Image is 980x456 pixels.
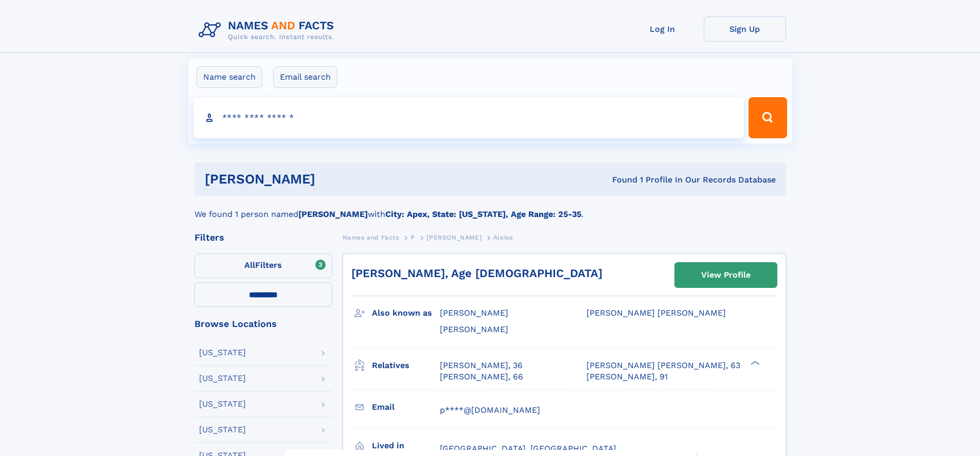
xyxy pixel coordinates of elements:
div: Filters [194,233,332,242]
h1: [PERSON_NAME] [205,173,464,186]
a: View Profile [675,263,777,287]
a: Log In [621,16,704,42]
a: [PERSON_NAME], 36 [440,360,523,371]
span: [PERSON_NAME] [PERSON_NAME] [586,308,726,318]
span: [PERSON_NAME] [440,308,508,318]
div: ❯ [748,359,760,366]
a: [PERSON_NAME], 91 [586,371,668,382]
div: Browse Locations [194,319,332,329]
span: [PERSON_NAME] [426,234,482,241]
h3: Also known as [372,304,440,322]
b: [PERSON_NAME] [298,209,368,219]
div: We found 1 person named with . [194,196,786,221]
div: [US_STATE] [199,374,246,382]
a: [PERSON_NAME], Age [DEMOGRAPHIC_DATA] [351,267,602,280]
div: [US_STATE] [199,426,246,434]
span: [PERSON_NAME] [440,324,508,334]
label: Email search [273,66,337,88]
div: Found 1 Profile In Our Records Database [464,174,776,186]
a: [PERSON_NAME] [426,231,482,244]
a: [PERSON_NAME] [PERSON_NAME], 63 [586,360,740,371]
div: [US_STATE] [199,400,246,408]
h3: Relatives [372,357,440,374]
b: City: Apex, State: [US_STATE], Age Range: 25-35 [385,209,581,219]
a: [PERSON_NAME], 66 [440,371,523,382]
div: View Profile [701,263,751,287]
span: Aleise [493,234,513,241]
span: All [244,260,255,270]
label: Name search [197,66,262,88]
a: Sign Up [704,16,786,42]
span: [GEOGRAPHIC_DATA], [GEOGRAPHIC_DATA] [440,444,616,453]
h3: Lived in [372,437,440,454]
label: Filters [194,253,332,278]
span: P [411,234,415,241]
a: Names and Facts [343,231,399,244]
button: Search Button [749,97,787,138]
input: search input [193,97,744,138]
div: [US_STATE] [199,349,246,357]
h3: Email [372,398,440,416]
a: P [411,231,415,244]
img: Logo Names and Facts [194,16,343,44]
